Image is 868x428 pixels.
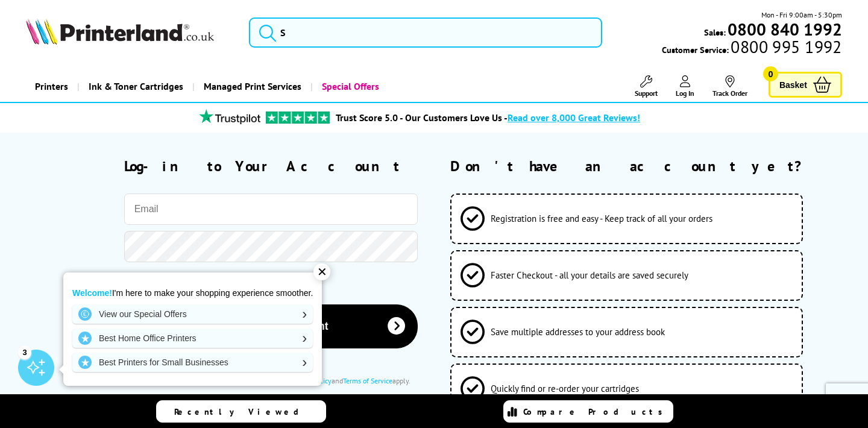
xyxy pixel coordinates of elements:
[26,18,214,45] img: Printerland Logo
[72,304,313,324] a: View our Special Offers
[72,353,313,372] a: Best Printers for Small Businesses
[523,406,669,417] span: Compare Products
[779,77,807,93] span: Basket
[310,71,388,102] a: Special Offers
[156,400,326,423] a: Recently Viewed
[491,326,665,338] span: Save multiple addresses to your address book
[761,9,842,20] span: Mon - Fri 9:00am - 5:30pm
[729,41,841,52] span: 0800 995 1992
[662,41,841,55] span: Customer Service:
[704,27,726,38] span: Sales:
[508,112,640,124] span: Read over 8,000 Great Reviews!
[193,109,266,124] img: trustpilot rating
[491,269,688,281] span: Faster Checkout - all your details are saved securely
[676,89,694,98] span: Log In
[72,288,313,298] p: I'm here to make your shopping experience smoother.
[491,383,639,394] span: Quickly find or re-order your cartridges
[174,406,311,417] span: Recently Viewed
[676,75,694,98] a: Log In
[72,329,313,348] a: Best Home Office Printers
[249,17,602,48] input: S
[124,157,418,175] h2: Log-in to Your Account
[26,18,234,47] a: Printerland Logo
[635,89,658,98] span: Support
[343,376,392,385] a: Terms of Service
[769,72,842,98] a: Basket 0
[763,66,778,81] span: 0
[313,263,330,280] div: ✕
[503,400,673,423] a: Compare Products
[336,112,640,124] a: Trust Score 5.0 - Our Customers Love Us -Read over 8,000 Great Reviews!
[635,75,658,98] a: Support
[89,71,183,102] span: Ink & Toner Cartridges
[26,71,77,102] a: Printers
[18,345,31,359] div: 3
[266,112,330,124] img: trustpilot rating
[72,288,112,298] strong: Welcome!
[712,75,747,98] a: Track Order
[491,213,712,224] span: Registration is free and easy - Keep track of all your orders
[192,71,310,102] a: Managed Print Services
[726,24,842,35] a: 0800 840 1992
[124,194,418,225] input: Email
[450,157,842,175] h2: Don't have an account yet?
[77,71,192,102] a: Ink & Toner Cartridges
[728,18,842,40] b: 0800 840 1992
